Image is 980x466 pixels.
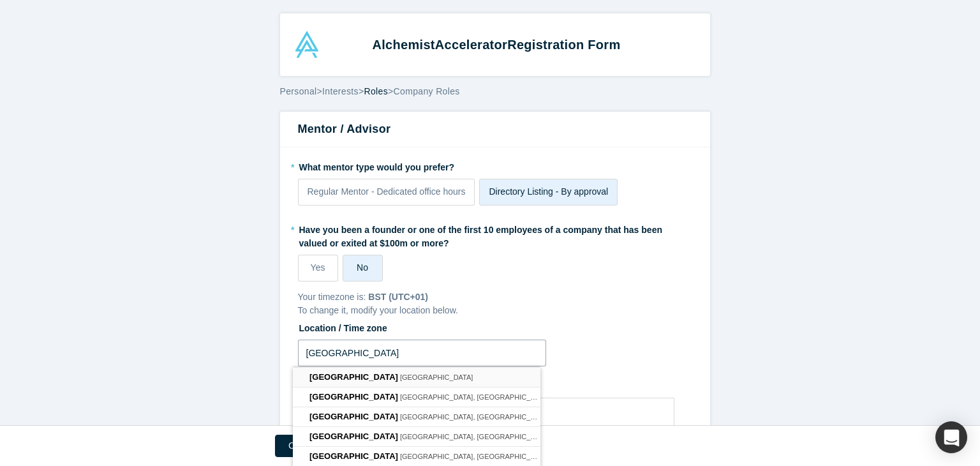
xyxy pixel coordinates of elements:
span: [GEOGRAPHIC_DATA] [309,372,398,382]
label: What mentor type would you prefer? [298,156,692,174]
span: [GEOGRAPHIC_DATA] [309,392,398,402]
span: Directory Listing - By approval [489,186,608,197]
span: Roles [364,86,388,96]
span: [GEOGRAPHIC_DATA] [309,412,398,421]
span: Personal [280,86,317,96]
h3: Mentor / Advisor [298,121,692,138]
span: Interests [322,86,359,96]
span: [GEOGRAPHIC_DATA] [309,432,398,441]
span: [GEOGRAPHIC_DATA] [309,451,398,461]
img: Alchemist Accelerator Logo [293,31,320,58]
span: [GEOGRAPHIC_DATA] [400,373,473,381]
label: Location / Time zone [298,317,692,335]
span: [GEOGRAPHIC_DATA], [GEOGRAPHIC_DATA] [400,393,550,401]
strong: Alchemist Registration Form [373,38,621,52]
span: [GEOGRAPHIC_DATA], [GEOGRAPHIC_DATA] [400,413,550,421]
span: Company Roles [394,86,460,96]
span: Regular Mentor - Dedicated office hours [308,186,466,197]
label: Have you been a founder or one of the first 10 employees of a company that has been valued or exi... [298,219,692,250]
span: [GEOGRAPHIC_DATA], [GEOGRAPHIC_DATA] [400,433,550,440]
span: Yes [311,262,325,273]
span: No [357,262,368,273]
input: Enter a location [298,340,547,366]
div: Your timezone is: To change it, modify your location below. [298,290,692,317]
span: [GEOGRAPHIC_DATA], [GEOGRAPHIC_DATA] [400,453,550,460]
button: Confirm & Finish [275,435,367,457]
b: BST (UTC+01) [368,292,428,302]
span: Accelerator [435,38,507,52]
div: > > > [280,85,710,98]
